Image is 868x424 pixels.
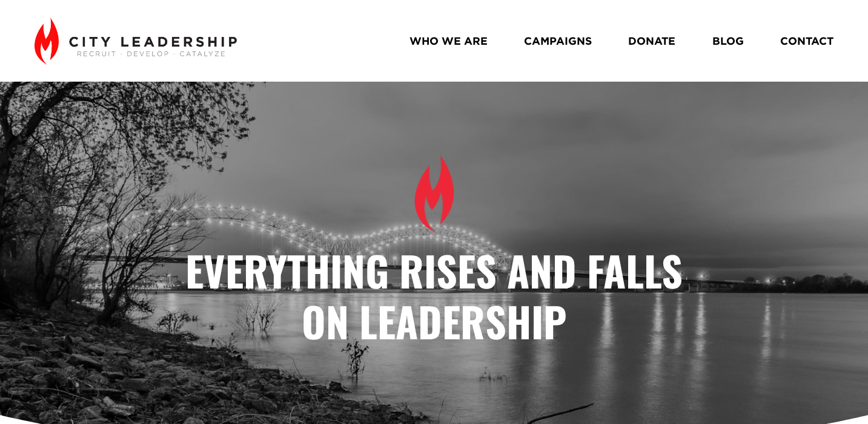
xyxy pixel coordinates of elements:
strong: Everything Rises and Falls on Leadership [185,240,693,351]
a: BLOG [712,30,744,51]
a: CONTACT [780,30,833,51]
a: DONATE [628,30,675,51]
a: WHO WE ARE [409,30,488,51]
img: City Leadership - Recruit. Develop. Catalyze. [35,18,236,65]
a: CAMPAIGNS [524,30,592,51]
